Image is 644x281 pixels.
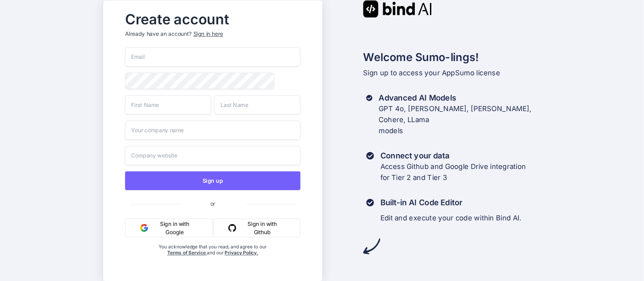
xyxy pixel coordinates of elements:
[379,103,541,136] p: GPT 4o, [PERSON_NAME], [PERSON_NAME], Cohere, LLama models
[154,243,271,275] div: You acknowledge that you read, and agree to our and our
[125,30,300,38] p: Already have an account?
[228,224,236,231] img: github
[125,218,213,237] button: Sign in with Google
[140,224,148,231] img: google
[125,146,300,165] input: Company website
[380,197,521,208] h3: Built-in AI Code Editor
[380,161,526,183] p: Access Github and Google Drive integration for Tier 2 and Tier 3
[363,67,541,79] p: Sign up to access your AppSumo license
[363,237,380,254] img: arrow
[125,171,300,190] button: Sign up
[193,30,223,38] div: Sign in here
[125,120,300,140] input: Your company name
[225,249,258,255] a: Privacy Policy.
[125,95,211,114] input: First Name
[214,95,300,114] input: Last Name
[379,92,541,103] h3: Advanced AI Models
[179,194,246,213] span: or
[380,213,521,224] p: Edit and execute your code within Bind AI.
[125,47,300,67] input: Email
[380,150,526,161] h3: Connect your data
[363,49,541,65] h2: Welcome Sumo-lings!
[363,0,432,17] img: Bind AI logo
[167,249,207,255] a: Terms of Service
[213,218,300,237] button: Sign in with Github
[125,13,300,25] h2: Create account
